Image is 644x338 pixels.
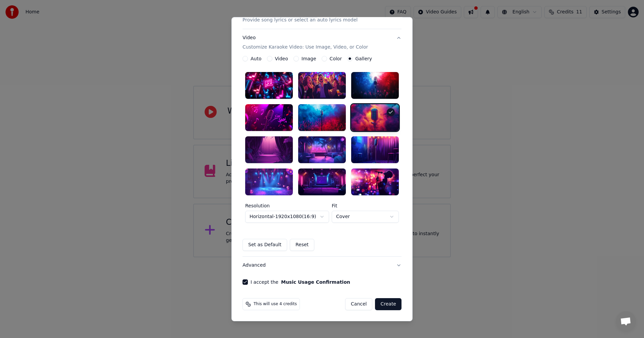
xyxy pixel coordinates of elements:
button: Cancel [345,298,372,310]
label: Image [302,56,316,61]
label: Resolution [245,203,329,208]
div: Video [243,35,368,51]
button: I accept the [281,280,350,284]
label: Auto [251,56,262,61]
label: Color [330,56,342,61]
label: Gallery [355,56,372,61]
button: Reset [290,239,314,251]
p: Provide song lyrics or select an auto lyrics model [243,17,358,23]
button: Advanced [243,257,401,274]
label: I accept the [251,280,350,284]
button: VideoCustomize Karaoke Video: Use Image, Video, or Color [243,29,401,56]
p: Customize Karaoke Video: Use Image, Video, or Color [243,44,368,51]
label: Video [275,56,288,61]
button: Create [375,298,401,310]
label: Fit [332,203,399,208]
button: Set as Default [243,239,287,251]
div: VideoCustomize Karaoke Video: Use Image, Video, or Color [243,56,401,256]
span: This will use 4 credits [254,301,297,307]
